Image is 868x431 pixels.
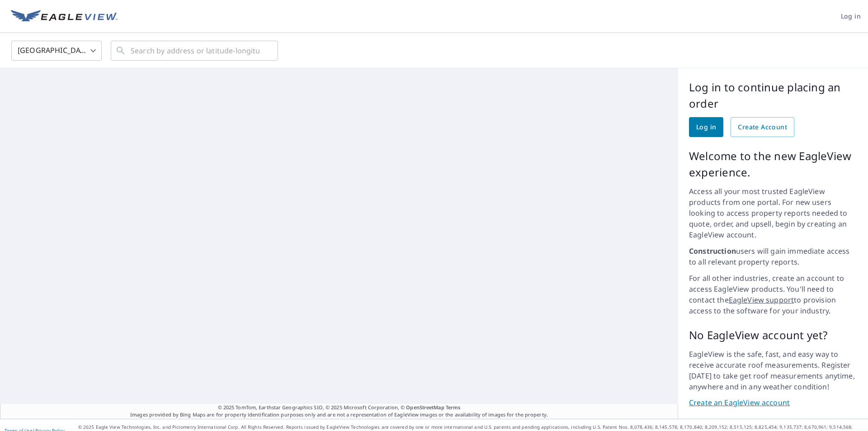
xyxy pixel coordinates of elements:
p: Welcome to the new EagleView experience. [689,148,857,180]
a: Create Account [731,117,794,137]
strong: Construction [689,246,736,256]
span: Log in [841,11,861,22]
span: Create Account [738,122,787,133]
input: Search by address or latitude-longitude [131,38,259,63]
a: OpenStreetMap [406,404,444,411]
p: For all other industries, create an account to access EagleView products. You'll need to contact ... [689,273,857,316]
a: Log in [689,117,723,137]
span: © 2025 TomTom, Earthstar Geographics SIO, © 2025 Microsoft Corporation, © [218,404,461,412]
span: Log in [696,122,716,133]
p: users will gain immediate access to all relevant property reports. [689,246,857,267]
p: EagleView is the safe, fast, and easy way to receive accurate roof measurements. Register [DATE] ... [689,349,857,392]
img: EV Logo [11,10,118,24]
p: No EagleView account yet? [689,327,857,343]
p: Access all your most trusted EagleView products from one portal. For new users looking to access ... [689,186,857,240]
a: Create an EagleView account [689,398,857,408]
a: Terms [446,404,461,411]
p: Log in to continue placing an order [689,79,857,112]
a: EagleView support [729,295,794,305]
div: [GEOGRAPHIC_DATA] [11,38,102,63]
